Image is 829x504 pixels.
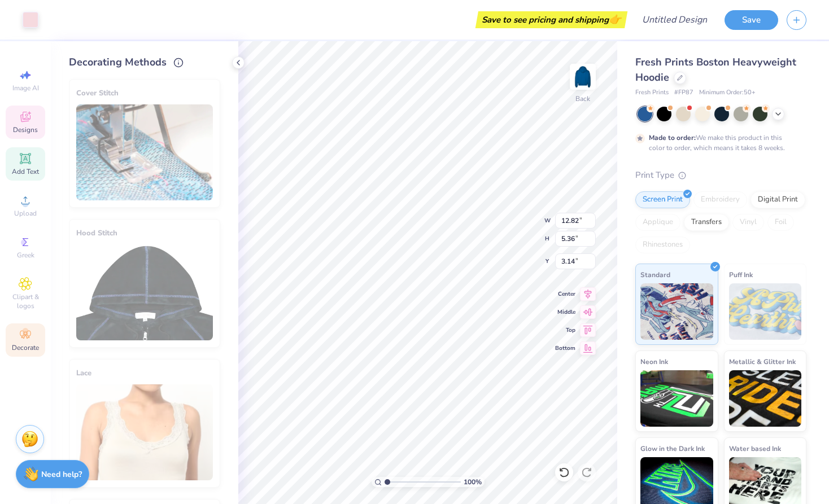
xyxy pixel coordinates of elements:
[609,12,621,26] span: 👉
[635,169,806,182] div: Print Type
[640,356,668,367] span: Neon Ink
[729,283,802,340] img: Puff Ink
[14,209,37,218] span: Upload
[767,214,794,231] div: Foil
[649,133,788,153] div: We make this product in this color to order, which means it takes 8 weeks.
[699,88,756,98] span: Minimum Order: 50 +
[732,214,764,231] div: Vinyl
[684,214,729,231] div: Transfers
[555,290,575,298] span: Center
[12,343,39,352] span: Decorate
[13,125,38,134] span: Designs
[640,269,670,281] span: Standard
[555,326,575,334] span: Top
[729,356,796,367] span: Metallic & Glitter Ink
[633,8,716,31] input: Untitled Design
[69,55,220,70] div: Decorating Methods
[729,442,781,454] span: Water based Ink
[674,88,693,98] span: # FP87
[640,370,713,427] img: Neon Ink
[555,308,575,316] span: Middle
[729,370,802,427] img: Metallic & Glitter Ink
[635,55,796,84] span: Fresh Prints Boston Heavyweight Hoodie
[575,94,590,104] div: Back
[635,88,669,98] span: Fresh Prints
[478,11,625,28] div: Save to see pricing and shipping
[12,84,39,93] span: Image AI
[640,442,705,454] span: Glow in the Dark Ink
[571,65,594,88] img: Back
[41,469,82,480] strong: Need help?
[640,283,713,340] img: Standard
[635,236,690,253] div: Rhinestones
[12,167,39,176] span: Add Text
[725,10,778,30] button: Save
[635,214,680,231] div: Applique
[17,251,34,260] span: Greek
[693,191,747,208] div: Embroidery
[751,191,805,208] div: Digital Print
[6,292,45,310] span: Clipart & logos
[555,344,575,352] span: Bottom
[635,191,690,208] div: Screen Print
[729,269,753,281] span: Puff Ink
[464,477,482,487] span: 100 %
[649,133,696,142] strong: Made to order:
